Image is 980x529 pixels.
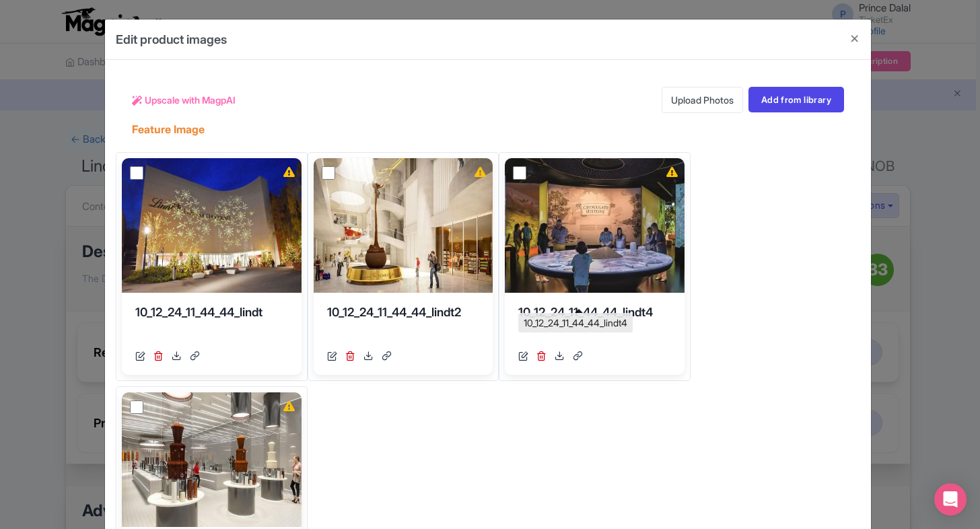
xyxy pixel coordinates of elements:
[327,304,480,344] div: 10_12_24_11_44_44_lindt2
[116,30,227,48] h4: Edit product images
[145,93,236,107] span: Upscale with MagpAI
[132,124,205,136] h5: Feature Image
[934,483,967,516] div: Open Intercom Messenger
[662,87,743,113] a: Upload Photos
[748,87,844,112] a: Add from library
[132,93,236,107] a: Upscale with MagpAI
[518,313,633,332] div: 10_12_24_11_44_44_lindt4
[135,304,288,344] div: 10_12_24_11_44_44_lindt
[518,304,671,344] div: 10_12_24_11_44_44_lindt4
[839,20,871,58] button: Close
